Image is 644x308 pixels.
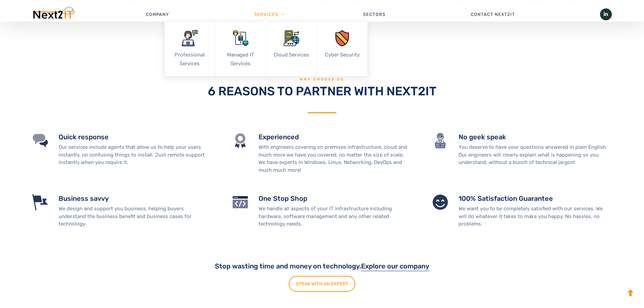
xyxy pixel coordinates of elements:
img: happy-emoji-2947_45d5bb03-c67d-4e73-a316-a5e7f4a9f2f7 [432,194,448,210]
h4: Stop wasting time and money on technology. [32,262,612,271]
img: icon [182,30,198,46]
p: We want you to be completely satisfied with our services. We will do whatever it takes to make yo... [459,205,612,228]
a: Professional Services [164,22,215,76]
img: flag-2979_1fd1d414-4b4f-4887-a94a-493ba8e0b0c7 [32,194,48,210]
a: Cyber Security [317,22,368,76]
h4: Quick response [59,133,212,142]
img: conversations-4872_af60b258-251e-41af-b238-dfb706d7b3d4 [32,133,48,149]
img: nerd-cl2-1 [432,133,448,149]
a: Managed IT Services [215,22,266,76]
p: Our services include agents that allow us to help your users instantly, no confusing things to in... [59,143,212,166]
a: Explore our company [361,262,429,270]
img: icon [334,30,350,46]
h6: Why choose us [180,77,464,82]
img: icon [283,30,299,46]
img: Next2IT [32,7,74,22]
a: SPEAK WITH AN EXPERT [289,276,355,292]
p: You deserve to have your questions answered in plain English. Our engineers will clearly explain ... [459,143,612,166]
img: diploma-2983_a6bb0b64-dbc1-431e-ac00-a83597982a0 [232,133,248,149]
a: Company [104,4,212,25]
p: We design and support you business, helping buyers understand the business benefit and business c... [59,205,212,228]
img: icon [232,30,249,46]
h2: 6 REASONS TO PARTNER WITH NEXT2IT [180,84,464,98]
a: Services [254,4,278,25]
a: Contact Next2IT [428,4,557,25]
h4: 100% Satisfaction Guarantee [459,194,612,203]
a: Sectors [321,4,428,25]
h4: Business savvy [59,194,212,203]
img: source-code-1900_d2c3a8cb-9d49-47a9-aa2d-152f24e446d6 [232,194,248,210]
a: Cloud Services [266,22,316,76]
h4: One Stop Shop [259,194,412,203]
h4: Experienced [259,133,412,142]
p: We handle all aspects of your IT infrastructure including hardware, software management and any o... [259,205,412,228]
p: With engineers covering on premises infrastructure, cloud and much more we have you covered, no m... [259,143,412,174]
h4: No geek speak [459,133,612,142]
